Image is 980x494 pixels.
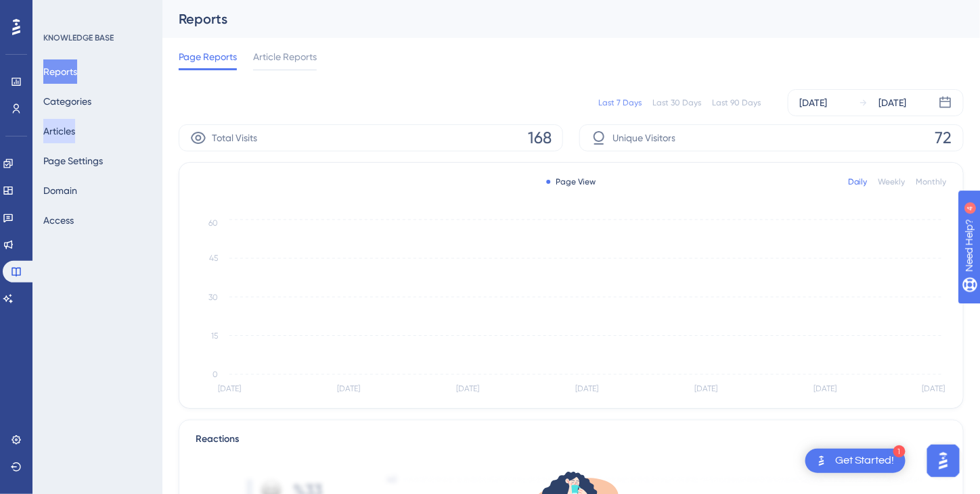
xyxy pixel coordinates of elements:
tspan: [DATE] [814,385,837,394]
tspan: [DATE] [922,385,945,394]
tspan: 45 [209,254,218,264]
span: Page Reports [179,49,237,65]
iframe: UserGuiding AI Assistant Launcher [923,441,964,481]
span: 72 [935,127,952,149]
div: [DATE] [879,95,907,111]
span: Unique Visitors [612,130,675,146]
button: Domain [43,178,77,203]
tspan: [DATE] [337,385,360,394]
tspan: [DATE] [694,385,717,394]
div: Weekly [878,176,906,187]
div: [DATE] [799,95,827,111]
tspan: 15 [211,331,218,341]
img: launcher-image-alternative-text [814,453,830,469]
div: Open Get Started! checklist, remaining modules: 1 [805,449,906,473]
tspan: 30 [208,293,218,302]
tspan: [DATE] [456,385,479,394]
div: Get Started! [835,453,895,468]
span: Need Help? [32,3,85,20]
div: 4 [94,7,98,18]
button: Page Settings [43,149,103,173]
button: Articles [43,119,75,143]
span: Total Visits [212,130,257,146]
tspan: [DATE] [575,385,598,394]
div: Last 30 Days [652,97,701,108]
div: Last 7 Days [598,97,642,108]
button: Access [43,208,74,232]
tspan: [DATE] [218,385,241,394]
span: Article Reports [253,49,317,65]
button: Categories [43,89,91,114]
div: Daily [848,176,868,187]
div: Reports [179,9,930,28]
div: Last 90 Days [712,97,761,108]
button: Reports [43,59,77,84]
tspan: 60 [208,218,218,228]
tspan: 0 [213,370,218,379]
div: Page View [547,176,596,187]
span: 168 [528,127,552,149]
div: KNOWLEDGE BASE [43,32,114,43]
div: Reactions [196,431,947,447]
div: Monthly [916,176,947,187]
div: 1 [893,445,906,458]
